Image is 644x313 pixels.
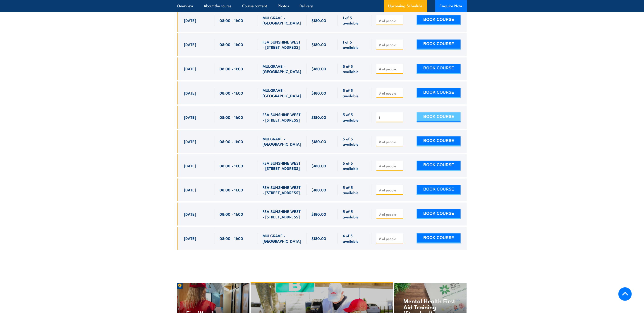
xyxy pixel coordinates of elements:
[312,139,326,144] span: $180.00
[343,185,366,195] span: 5 of 5 available
[417,185,461,195] button: BOOK COURSE
[343,209,366,219] span: 5 of 5 available
[184,115,196,120] span: [DATE]
[379,212,402,217] input: # of people
[343,64,366,74] span: 5 of 5 available
[312,66,326,71] span: $180.00
[343,88,366,98] span: 5 of 5 available
[263,185,302,195] span: FSA SUNSHINE WEST - [STREET_ADDRESS]
[184,236,196,241] span: [DATE]
[220,42,243,47] span: 08:00 - 11:00
[417,15,461,25] button: BOOK COURSE
[263,88,302,98] span: MULGRAVE - [GEOGRAPHIC_DATA]
[263,233,302,244] span: MULGRAVE - [GEOGRAPHIC_DATA]
[312,187,326,192] span: $180.00
[184,139,196,144] span: [DATE]
[417,233,461,243] button: BOOK COURSE
[379,91,402,95] input: # of people
[312,90,326,95] span: $180.00
[417,161,461,171] button: BOOK COURSE
[220,66,243,71] span: 08:00 - 11:00
[184,187,196,192] span: [DATE]
[417,64,461,74] button: BOOK COURSE
[263,15,302,26] span: MULGRAVE - [GEOGRAPHIC_DATA]
[184,42,196,47] span: [DATE]
[184,211,196,217] span: [DATE]
[379,115,402,120] input: # of people
[379,139,402,144] input: # of people
[379,236,402,241] input: # of people
[184,90,196,95] span: [DATE]
[417,209,461,219] button: BOOK COURSE
[379,42,402,47] input: # of people
[312,18,326,23] span: $180.00
[263,64,302,74] span: MULGRAVE - [GEOGRAPHIC_DATA]
[417,112,461,122] button: BOOK COURSE
[263,39,302,50] span: FSA SUNSHINE WEST - [STREET_ADDRESS]
[184,163,196,168] span: [DATE]
[312,211,326,217] span: $180.00
[184,66,196,71] span: [DATE]
[312,163,326,168] span: $180.00
[379,18,402,23] input: # of people
[343,233,366,244] span: 4 of 5 available
[263,209,302,219] span: FSA SUNSHINE WEST - [STREET_ADDRESS]
[312,236,326,241] span: $180.00
[220,211,243,217] span: 08:00 - 11:00
[220,18,243,23] span: 08:00 - 11:00
[417,136,461,146] button: BOOK COURSE
[343,136,366,147] span: 5 of 5 available
[220,139,243,144] span: 08:00 - 11:00
[379,164,402,168] input: # of people
[343,15,366,26] span: 1 of 5 available
[220,90,243,95] span: 08:00 - 11:00
[220,115,243,120] span: 08:00 - 11:00
[220,163,243,168] span: 08:00 - 11:00
[263,136,302,147] span: MULGRAVE - [GEOGRAPHIC_DATA]
[312,42,326,47] span: $180.00
[417,39,461,49] button: BOOK COURSE
[343,160,366,171] span: 5 of 5 available
[220,236,243,241] span: 08:00 - 11:00
[263,112,302,122] span: FSA SUNSHINE WEST - [STREET_ADDRESS]
[417,88,461,98] button: BOOK COURSE
[263,160,302,171] span: FSA SUNSHINE WEST - [STREET_ADDRESS]
[184,18,196,23] span: [DATE]
[379,67,402,71] input: # of people
[220,187,243,192] span: 08:00 - 11:00
[379,188,402,192] input: # of people
[312,115,326,120] span: $180.00
[343,112,366,122] span: 5 of 5 available
[343,39,366,50] span: 1 of 5 available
